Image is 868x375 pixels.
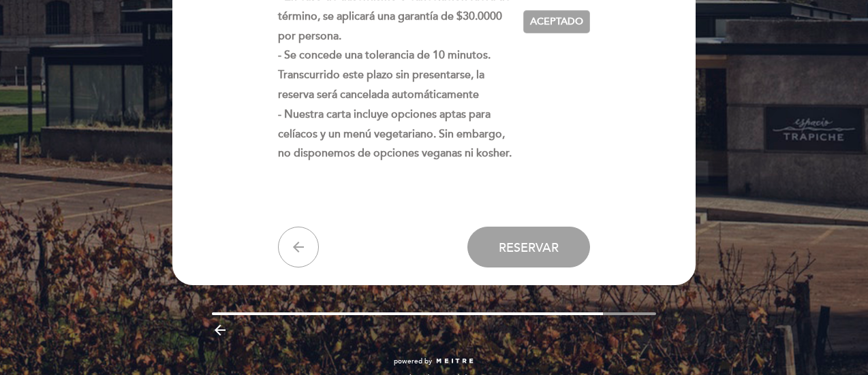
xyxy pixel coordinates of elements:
i: arrow_back [290,239,307,255]
i: arrow_backward [212,322,228,338]
button: Aceptado [523,10,590,33]
button: Reservar [467,227,590,267]
a: powered by [394,357,474,366]
span: Reservar [499,240,559,255]
span: powered by [394,357,432,366]
span: Aceptado [530,15,583,29]
button: arrow_back [278,227,319,267]
img: MEITRE [435,358,474,365]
